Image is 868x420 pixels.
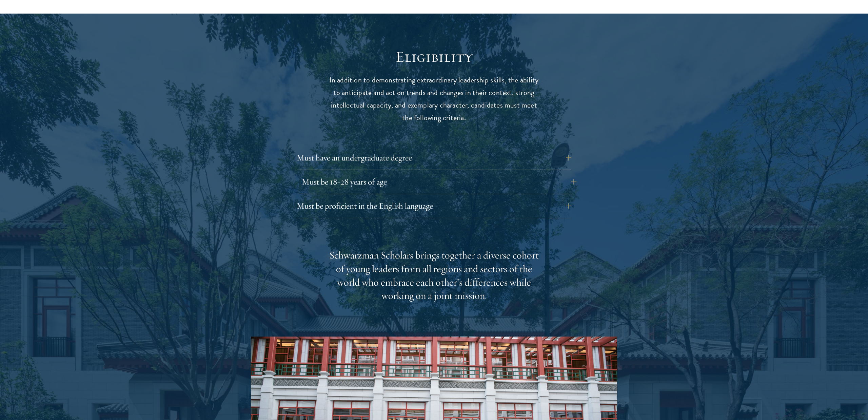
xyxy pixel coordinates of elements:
[329,249,539,303] div: Schwarzman Scholars brings together a diverse cohort of young leaders from all regions and sector...
[297,150,571,166] button: Must have an undergraduate degree
[329,74,539,124] p: In addition to demonstrating extraordinary leadership skills, the ability to anticipate and act o...
[329,47,539,66] h2: Eligibility
[302,174,576,190] button: Must be 18-28 years of age
[297,198,571,214] button: Must be proficient in the English language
